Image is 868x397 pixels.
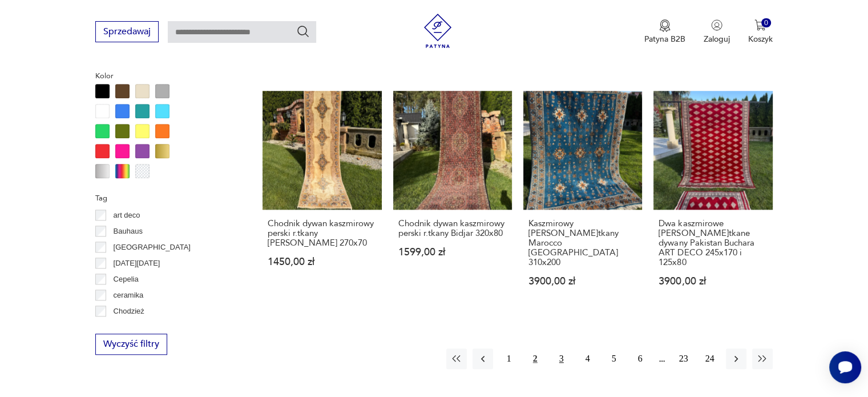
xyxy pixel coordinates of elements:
[653,91,772,308] a: Dwa kaszmirowe r.tkane dywany Pakistan Buchara ART DECO 245x170 i 125x80Dwa kaszmirowe [PERSON_NA...
[114,209,140,222] p: art deco
[659,219,767,267] h3: Dwa kaszmirowe [PERSON_NAME]tkane dywany Pakistan Buchara ART DECO 245x170 i 125x80
[393,91,512,308] a: Chodnik dywan kaszmirowy perski r.tkany Bidjar 320x80Chodnik dywan kaszmirowy perski r.tkany Bidj...
[268,219,376,248] h3: Chodnik dywan kaszmirowy perski r.tkany [PERSON_NAME] 270x70
[704,34,730,45] p: Zaloguj
[114,225,143,238] p: Bauhaus
[114,305,144,318] p: Chodzież
[421,14,455,48] img: Patyna - sklep z meblami i dekoracjami vintage
[700,348,720,369] button: 24
[673,348,694,369] button: 23
[114,241,191,254] p: [GEOGRAPHIC_DATA]
[711,19,722,31] img: Ikonka użytkownika
[761,18,771,28] div: 0
[630,348,651,369] button: 6
[659,19,671,32] img: Ikona medalu
[263,91,381,308] a: Chodnik dywan kaszmirowy perski r.tkany Kirman Kerman 270x70Chodnik dywan kaszmirowy perski r.tka...
[114,321,142,334] p: Ćmielów
[748,34,773,45] p: Koszyk
[551,348,572,369] button: 3
[578,348,598,369] button: 4
[95,29,159,37] a: Sprzedawaj
[398,247,507,257] p: 1599,00 zł
[604,348,624,369] button: 5
[95,21,159,42] button: Sprzedawaj
[296,25,310,38] button: Szukaj
[95,192,235,204] p: Tag
[95,334,167,355] button: Wyczyść filtry
[114,273,139,286] p: Cepelia
[644,19,685,45] a: Ikona medaluPatyna B2B
[95,70,235,82] p: Kolor
[114,289,144,302] p: ceramika
[748,19,773,45] button: 0Koszyk
[644,19,685,45] button: Patyna B2B
[114,257,160,270] p: [DATE][DATE]
[659,276,767,286] p: 3900,00 zł
[528,276,637,286] p: 3900,00 zł
[398,219,507,238] h3: Chodnik dywan kaszmirowy perski r.tkany Bidjar 320x80
[499,348,519,369] button: 1
[704,19,730,45] button: Zaloguj
[268,257,376,267] p: 1450,00 zł
[754,19,766,31] img: Ikona koszyka
[829,351,861,383] iframe: Smartsupp widget button
[523,91,642,308] a: Kaszmirowy wełniany dywan r.tkany Marocco Maroko 310x200Kaszmirowy [PERSON_NAME]tkany Marocco [GE...
[528,219,637,267] h3: Kaszmirowy [PERSON_NAME]tkany Marocco [GEOGRAPHIC_DATA] 310x200
[644,34,685,45] p: Patyna B2B
[525,348,546,369] button: 2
